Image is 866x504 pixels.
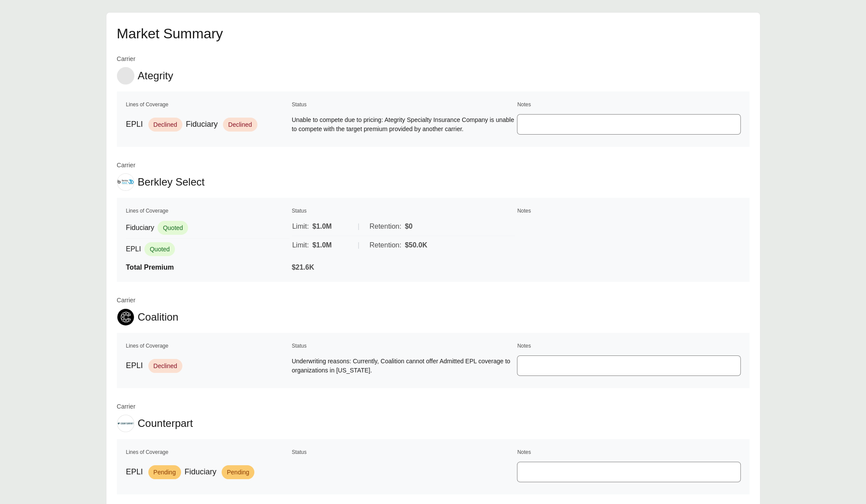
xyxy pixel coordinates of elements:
[222,465,254,479] span: Pending
[292,357,515,375] span: Underwriting reasons: Currently, Coalition cannot offer Admitted EPL coverage to organizations in...
[126,118,143,130] span: EPLI
[358,223,359,230] span: |
[517,100,741,109] th: Notes
[117,296,178,305] span: Carrier
[126,244,141,254] span: EPLI
[370,240,401,250] span: Retention:
[292,115,515,134] span: Unable to compete due to pricing: Ategrity Specialty Insurance Company is unable to compete with ...
[126,100,290,109] th: Lines of Coverage
[517,342,741,350] th: Notes
[223,118,257,132] span: Declined
[126,206,290,215] th: Lines of Coverage
[291,100,515,109] th: Status
[138,417,193,430] span: Counterpart
[117,309,134,325] img: Coalition
[117,174,134,190] img: Berkley Select
[126,448,290,457] th: Lines of Coverage
[157,221,188,235] span: Quoted
[138,69,173,82] span: Ategrity
[117,422,134,425] img: Counterpart
[126,342,290,350] th: Lines of Coverage
[405,240,428,250] span: $50.0K
[292,240,309,250] span: Limit:
[292,264,315,271] span: $21.6K
[117,27,750,41] h2: Market Summary
[117,161,205,170] span: Carrier
[291,206,515,215] th: Status
[186,118,218,130] span: Fiduciary
[291,448,515,457] th: Status
[292,221,309,232] span: Limit:
[126,223,154,233] span: Fiduciary
[126,466,143,478] span: EPLI
[138,311,178,324] span: Coalition
[291,342,515,350] th: Status
[370,221,401,232] span: Retention:
[185,466,216,478] span: Fiduciary
[358,241,359,249] span: |
[517,448,741,457] th: Notes
[312,221,332,232] span: $1.0M
[517,206,741,215] th: Notes
[126,264,174,271] span: Total Premium
[148,118,182,132] span: Declined
[312,240,332,250] span: $1.0M
[148,465,181,479] span: Pending
[117,54,173,64] span: Carrier
[117,402,193,411] span: Carrier
[126,360,143,372] span: EPLI
[144,242,175,256] span: Quoted
[405,221,413,232] span: $0
[148,359,182,373] span: Declined
[138,176,205,189] span: Berkley Select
